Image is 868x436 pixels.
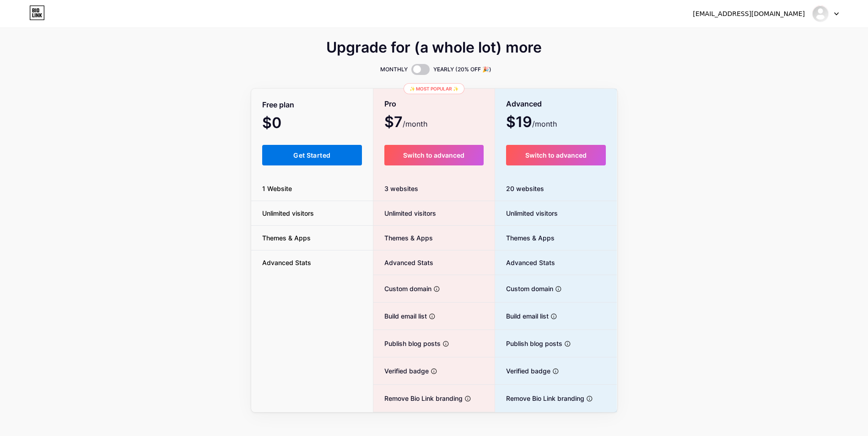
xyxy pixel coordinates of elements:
[506,145,606,165] button: Switch to advanced
[693,9,805,19] div: [EMAIL_ADDRESS][DOMAIN_NAME]
[495,284,553,293] span: Custom domain
[293,151,330,159] span: Get Started
[404,83,464,94] div: ✨ Most popular ✨
[373,284,431,293] span: Custom domain
[384,117,427,129] span: $7
[495,339,562,348] span: Publish blog posts
[495,258,555,267] span: Advanced Stats
[373,208,436,218] span: Unlimited visitors
[373,311,427,321] span: Build email list
[326,42,542,53] span: Upgrade for (a whole lot) more
[495,311,549,321] span: Build email list
[812,5,829,22] img: vnpt
[373,233,433,243] span: Themes & Apps
[373,339,441,348] span: Publish blog posts
[373,258,433,267] span: Advanced Stats
[262,145,362,165] button: Get Started
[403,151,464,159] span: Switch to advanced
[251,233,322,243] span: Themes & Apps
[495,233,555,243] span: Themes & Apps
[251,258,322,267] span: Advanced Stats
[384,145,484,165] button: Switch to advanced
[495,176,617,201] div: 20 websites
[495,393,584,403] span: Remove Bio Link branding
[251,184,303,193] span: 1 Website
[262,117,306,130] span: $0
[380,65,408,74] span: MONTHLY
[384,96,396,112] span: Pro
[373,393,463,403] span: Remove Bio Link branding
[506,96,542,112] span: Advanced
[251,208,325,218] span: Unlimited visitors
[262,97,294,113] span: Free plan
[433,65,491,74] span: YEARLY (20% OFF 🎉)
[495,208,558,218] span: Unlimited visitors
[506,117,557,129] span: $19
[403,118,427,129] span: /month
[373,176,495,201] div: 3 websites
[495,366,550,376] span: Verified badge
[373,366,429,376] span: Verified badge
[532,118,557,129] span: /month
[525,151,587,159] span: Switch to advanced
